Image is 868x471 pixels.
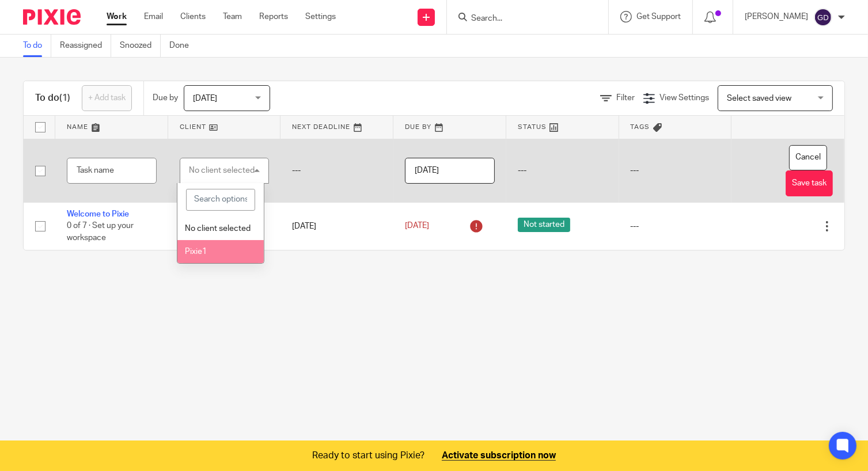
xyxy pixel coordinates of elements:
a: Email [144,11,163,22]
span: Get Support [636,13,681,21]
td: --- [281,139,393,203]
p: [PERSON_NAME] [745,11,808,22]
td: --- [619,139,732,203]
span: 0 of 7 · Set up your workspace [67,222,134,242]
a: Settings [305,11,336,22]
button: Save task [786,170,833,196]
div: No client selected [189,166,255,174]
td: --- [506,139,619,203]
a: Snoozed [120,35,161,57]
a: Welcome to Pixie [67,210,129,218]
td: [DATE] [281,203,393,250]
p: Due by [153,92,178,104]
img: Pixie [23,9,81,25]
a: To do [23,35,51,57]
a: Done [169,35,198,57]
span: Tags [631,124,650,130]
img: svg%3E [814,8,832,26]
a: Reassigned [60,35,111,57]
button: Cancel [789,145,827,171]
span: Not started [518,218,570,232]
span: Pixie1 [185,248,207,256]
a: Work [107,11,127,22]
span: Filter [616,94,635,102]
span: View Settings [659,94,709,102]
input: Search [470,14,574,24]
a: Reports [259,11,288,22]
span: [DATE] [193,94,217,102]
a: Team [223,11,242,22]
input: Search options... [186,189,255,211]
input: Pick a date [405,158,495,184]
div: --- [631,221,721,232]
span: (1) [59,93,70,102]
span: No client selected [185,225,251,233]
span: [DATE] [405,222,429,230]
a: + Add task [82,85,132,111]
span: Select saved view [727,94,791,102]
input: Task name [67,158,157,184]
h1: To do [35,92,70,104]
a: Clients [180,11,206,22]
